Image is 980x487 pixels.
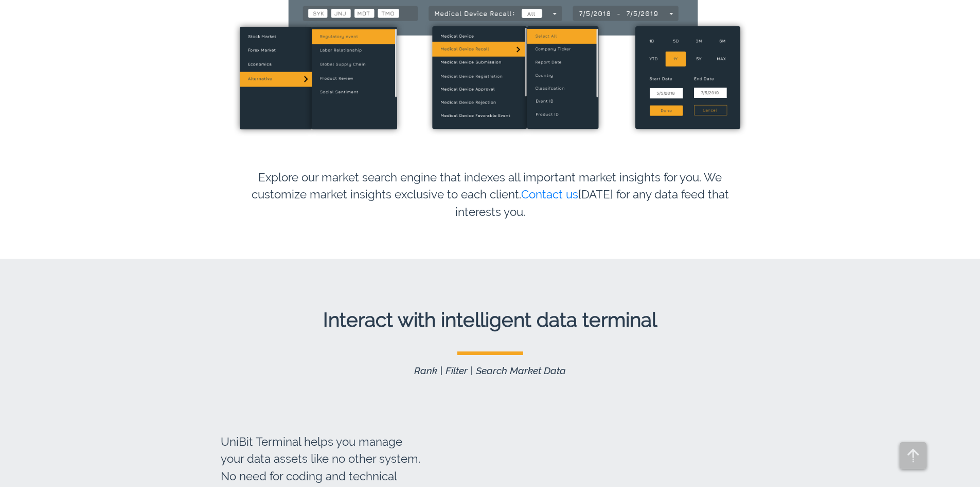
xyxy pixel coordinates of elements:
[205,355,776,387] p: Rank | Filter | Search Market Data
[521,188,578,201] a: Contact us
[900,442,926,469] img: backtop.94947c9.png
[929,435,968,475] iframe: Drift Widget Chat Controller
[205,153,776,234] p: Explore our market search engine that indexes all important market insights for you. We customize...
[768,296,974,442] iframe: Drift Widget Chat Window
